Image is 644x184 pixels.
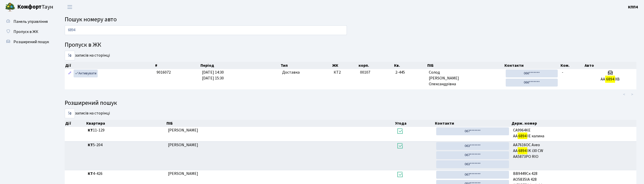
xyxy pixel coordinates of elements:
th: ПІБ [166,120,395,127]
button: Переключити навігацію [63,3,76,11]
a: Редагувати [67,70,73,77]
th: ЖК [332,62,358,69]
h4: Розширений пошук [65,99,636,107]
h4: Пропуск в ЖК [65,41,636,49]
span: 4-426 [88,171,164,177]
th: Кв. [394,62,427,69]
a: Розширений пошук [3,37,53,47]
span: 00107 [360,70,370,75]
b: КТ [88,127,93,133]
th: Ком. [560,62,584,69]
th: корп. [358,62,393,69]
mark: 6894 [605,76,615,83]
span: КТ2 [334,70,356,75]
label: записів на сторінці [65,51,110,60]
mark: 6894 [518,147,527,154]
span: Розширений пошук [13,39,49,45]
span: Пошук номеру авто [65,15,117,24]
a: Панель управління [3,16,53,27]
a: Активувати [74,70,98,77]
span: 11-129 [88,127,164,133]
th: Період [200,62,280,69]
span: 5-204 [88,142,164,148]
span: - [562,70,563,75]
img: logo.png [5,2,15,12]
th: Контакти [434,120,511,127]
span: Пропуск в ЖК [13,29,38,35]
h5: АА ХВ [586,77,634,82]
b: КТ [88,171,93,176]
span: AA7616OC Aveo AA IK i30 CW AА5873РО RIO [513,142,634,160]
th: Дії [65,62,155,69]
span: [DATE] 14:30 [DATE] 15:30 [202,70,224,81]
b: КПП4 [628,4,638,10]
span: [PERSON_NAME] [168,171,198,176]
input: Пошук [65,25,347,35]
span: Солод [PERSON_NAME] Олександрівна [429,70,502,87]
a: КПП4 [628,4,638,10]
span: [PERSON_NAME] [168,142,198,148]
th: Дії [65,120,86,127]
th: Держ. номер [511,120,637,127]
th: Авто [584,62,637,69]
b: КТ [88,142,93,148]
span: Таун [17,3,53,11]
span: [PERSON_NAME] [168,127,198,133]
th: Квартира [86,120,166,127]
th: # [155,62,200,69]
th: Тип [280,62,332,69]
a: Пропуск в ЖК [3,27,53,37]
label: записів на сторінці [65,109,110,118]
select: записів на сторінці [65,51,75,60]
b: Комфорт [17,3,42,11]
select: записів на сторінці [65,109,75,118]
span: Доставка [282,70,300,75]
span: 9016072 [157,70,171,75]
th: Угода [395,120,434,127]
mark: 6894 [518,132,527,140]
th: Контакти [504,62,560,69]
span: СА9964КЕ АА ІЕ калина [513,127,634,139]
span: 2-445 [395,70,425,75]
span: Панель управління [13,19,48,24]
th: ПІБ [427,62,504,69]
